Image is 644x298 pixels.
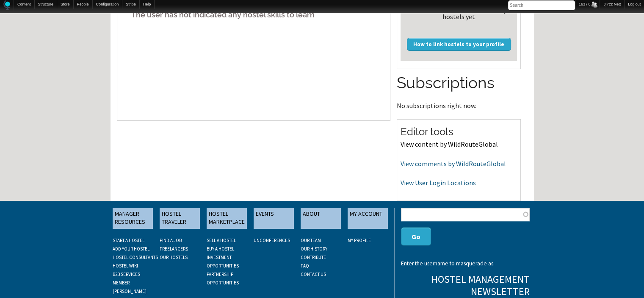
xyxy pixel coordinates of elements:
a: BUY A HOSTEL [207,246,234,252]
a: MEMBER [PERSON_NAME] [113,280,146,294]
h3: Hostel Management Newsletter [401,273,529,298]
h2: Editor tools [401,125,517,139]
a: CONTRIBUTE [301,254,326,260]
a: HOSTEL MARKETPLACE [207,208,247,229]
a: PARTNERSHIP OPPORTUNITIES [207,271,239,286]
a: SELL A HOSTEL [207,237,236,243]
button: Go [401,227,431,245]
a: HOSTEL WIKI [113,263,138,269]
a: My Profile [348,237,371,243]
a: EVENTS [254,208,294,229]
h2: Subscriptions [397,72,521,94]
a: B2B SERVICES [113,271,140,277]
a: CONTACT US [301,271,326,277]
input: Search [508,0,575,10]
a: UNCONFERENCES [254,237,290,243]
a: OUR TEAM [301,237,321,243]
a: FIND A JOB [160,237,182,243]
img: Home [3,0,10,10]
a: MANAGER RESOURCES [113,208,153,229]
div: This user not associated with any hostels yet [404,6,514,20]
a: OUR HISTORY [301,246,327,252]
a: HOSTEL TRAVELER [160,208,200,229]
h5: The user has not indicated any hostel skills to learn [124,2,384,28]
a: START A HOSTEL [113,237,144,243]
a: FREELANCERS [160,246,188,252]
a: ABOUT [301,208,341,229]
a: ADD YOUR HOSTEL [113,246,149,252]
a: How to link hostels to your profile [407,38,511,50]
a: View comments by WildRouteGlobal [401,159,506,168]
a: OUR HOSTELS [160,254,188,260]
a: INVESTMENT OPPORTUNITIES [207,254,239,269]
a: View content by WildRouteGlobal [401,140,498,148]
a: FAQ [301,263,309,269]
a: View User Login Locations [401,178,476,187]
section: No subscriptions right now. [397,72,521,109]
div: Enter the username to masquerade as. [401,261,529,267]
a: HOSTEL CONSULTANTS [113,254,158,260]
a: MY ACCOUNT [348,208,388,229]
